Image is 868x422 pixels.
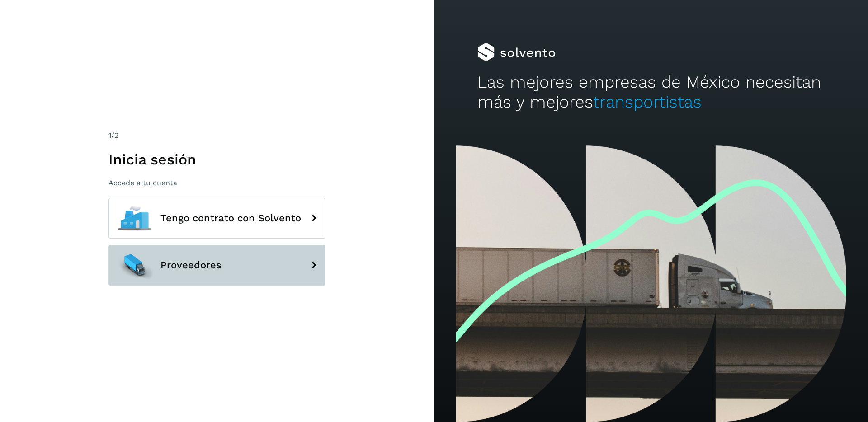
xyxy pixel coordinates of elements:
span: 1 [108,131,111,140]
div: /2 [108,130,325,141]
h2: Las mejores empresas de México necesitan más y mejores [477,72,825,113]
p: Accede a tu cuenta [108,178,325,187]
span: transportistas [593,92,702,112]
button: Proveedores [108,245,325,286]
span: Tengo contrato con Solvento [160,213,301,224]
h1: Inicia sesión [108,151,325,168]
span: Proveedores [160,260,222,271]
button: Tengo contrato con Solvento [108,198,325,239]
